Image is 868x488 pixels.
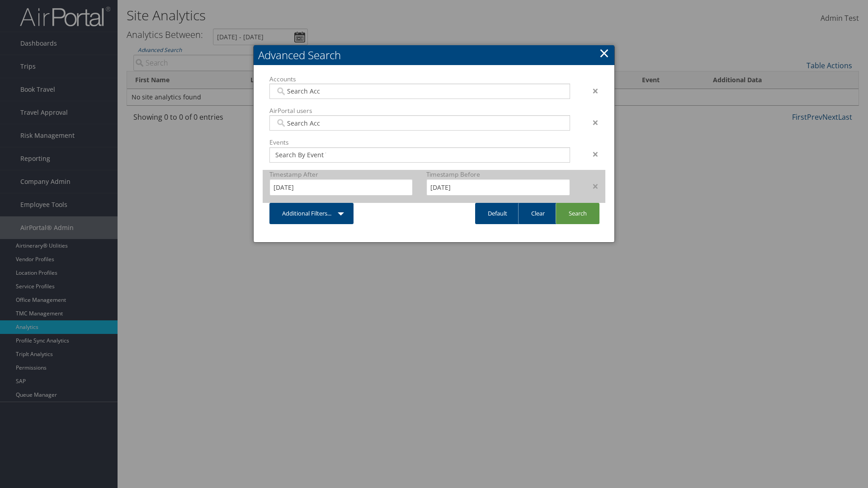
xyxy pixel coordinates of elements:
[577,117,605,128] div: ×
[269,75,570,84] label: Accounts
[269,170,413,179] label: Timestamp After
[599,44,609,62] a: Close
[426,170,570,179] label: Timestamp Before
[518,203,557,224] a: Clear
[275,118,326,127] input: Search Accounts
[269,138,570,147] label: Events
[254,45,614,65] h2: Advanced Search
[577,181,605,192] div: ×
[577,149,605,160] div: ×
[269,203,354,224] a: Additional Filters...
[269,106,570,115] label: AirPortal users
[556,203,599,224] a: Search
[275,87,326,96] input: Search Accounts
[577,85,605,96] div: ×
[475,203,520,224] a: Default
[275,150,326,160] input: Search By Event Type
